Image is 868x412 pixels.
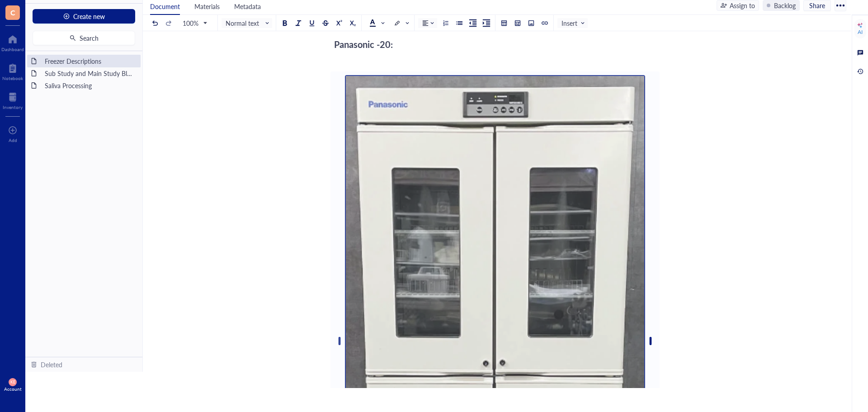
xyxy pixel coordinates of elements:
button: Search [33,31,135,45]
button: Create new [33,9,135,24]
span: Search [80,34,99,42]
span: Create new [73,13,105,20]
a: Dashboard [1,32,24,52]
div: Saliva Processing [41,79,137,92]
div: Notebook [2,76,23,81]
span: Share [809,1,825,9]
div: Assign to [730,0,755,10]
div: AI [858,28,863,36]
a: Notebook [2,61,23,81]
div: Deleted [41,360,62,369]
span: Document [150,2,180,11]
span: 100% [183,19,207,27]
div: Freezer Descriptions [41,55,137,67]
span: Materials [194,2,220,11]
span: Panasonic -20: [334,38,393,51]
span: KE [10,380,15,384]
div: Dashboard [1,47,24,52]
span: Normal text [226,19,270,27]
a: Inventory [3,90,23,110]
div: Inventory [3,104,23,110]
div: Account [4,386,22,392]
span: Insert [561,19,585,27]
span: C [10,7,15,18]
div: Add [9,137,17,143]
div: Sub Study and Main Study Blood Processing [41,67,137,80]
div: Backlog [774,0,796,10]
span: Metadata [234,2,261,11]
